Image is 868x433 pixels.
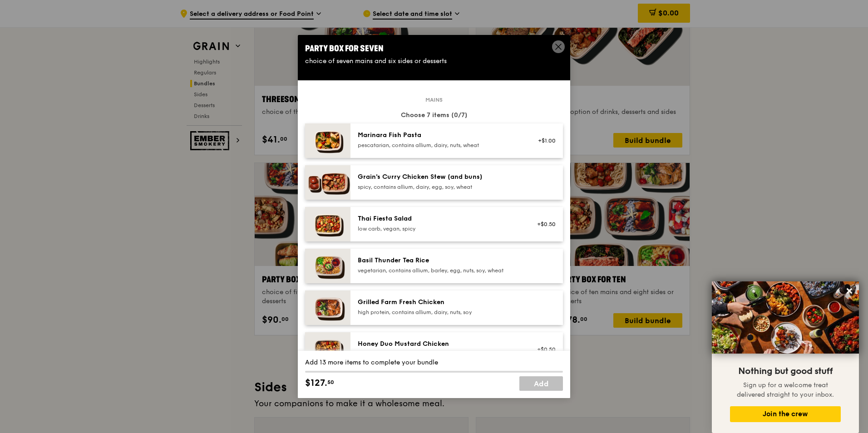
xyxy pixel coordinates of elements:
span: 50 [327,379,334,386]
div: +$0.50 [532,221,556,228]
img: daily_normal_HORZ-Basil-Thunder-Tea-Rice.jpg [305,249,350,283]
div: choice of seven mains and six sides or desserts [305,57,563,66]
div: Grilled Farm Fresh Chicken [358,298,521,307]
button: Close [842,284,857,298]
div: Thai Fiesta Salad [358,214,521,223]
div: low carb, vegan, spicy [358,225,521,232]
div: Add 13 more items to complete your bundle [305,358,563,367]
span: Sign up for a welcome treat delivered straight to your inbox. [737,381,834,399]
span: $127. [305,376,327,390]
a: Add [519,376,563,391]
img: daily_normal_Thai_Fiesta_Salad__Horizontal_.jpg [305,207,350,241]
div: Marinara Fish Pasta [358,131,521,140]
img: daily_normal_Grains-Curry-Chicken-Stew-HORZ.jpg [305,165,350,200]
div: +$1.00 [532,137,556,144]
div: +$0.50 [532,346,556,353]
div: Grain's Curry Chicken Stew (and buns) [358,172,521,182]
div: Honey Duo Mustard Chicken [358,340,521,349]
span: Nothing but good stuff [738,366,833,377]
img: daily_normal_Honey_Duo_Mustard_Chicken__Horizontal_.jpg [305,332,350,367]
div: pescatarian, contains allium, dairy, nuts, wheat [358,142,521,149]
div: high protein, contains allium, soy, wheat [358,350,521,358]
img: daily_normal_Marinara_Fish_Pasta__Horizontal_.jpg [305,123,350,158]
img: DSC07876-Edit02-Large.jpeg [712,281,859,354]
div: Choose 7 items (0/7) [305,111,563,120]
div: high protein, contains allium, dairy, nuts, soy [358,309,521,316]
div: Party Box for Seven [305,42,563,55]
button: Join the crew [730,406,841,422]
div: vegetarian, contains allium, barley, egg, nuts, soy, wheat [358,267,521,274]
img: daily_normal_HORZ-Grilled-Farm-Fresh-Chicken.jpg [305,290,350,325]
div: Basil Thunder Tea Rice [358,256,521,265]
span: Mains [422,96,446,103]
div: spicy, contains allium, dairy, egg, soy, wheat [358,183,521,191]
